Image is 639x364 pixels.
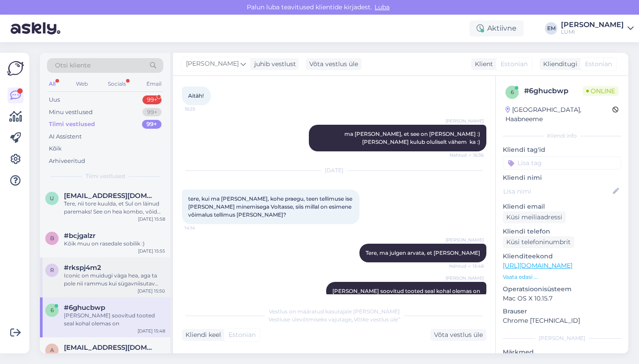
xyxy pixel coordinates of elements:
[64,272,165,288] div: Iconic on muidugi väga hea, aga ta pole nii rammus kui sügavniisutav kreem, mis sobib just teie k...
[51,307,54,313] span: 6
[142,120,162,129] div: 99+
[269,308,400,315] span: Vestlus on määratud kasutajale [PERSON_NAME]
[561,28,624,36] div: LUMI
[64,304,105,312] span: #6ghucbwp
[138,248,165,254] div: [DATE] 15:55
[50,235,54,241] span: b
[561,21,634,36] a: [PERSON_NAME]LUMI
[229,330,256,340] span: Estonian
[430,329,486,341] div: Võta vestlus üle
[64,264,101,272] span: #rkspj4m2
[503,294,621,303] p: Mac OS X 10.15.7
[524,86,583,96] div: # 6ghucbwp
[182,330,221,340] div: Kliendi keel
[332,288,480,294] span: [PERSON_NAME] soovitud tooted seal kohal olemas on
[49,157,85,166] div: Arhiveeritud
[503,132,621,140] div: Kliendi info
[64,312,165,328] div: [PERSON_NAME] soovitud tooted seal kohal olemas on
[50,267,54,273] span: r
[503,252,621,261] p: Klienditeekond
[64,240,165,248] div: Kõik muu on rasedale sobilik :)
[142,95,162,104] div: 99+
[182,166,486,174] div: [DATE]
[49,132,82,141] div: AI Assistent
[186,59,239,69] span: [PERSON_NAME]
[372,3,392,11] span: Luba
[138,328,165,334] div: [DATE] 15:48
[188,195,354,218] span: tere, kui ma [PERSON_NAME], kohe praegu, teen tellimuse ise [PERSON_NAME] minemisega Voltasse, si...
[138,288,165,294] div: [DATE] 15:50
[351,316,400,323] i: „Võtke vestlus üle”
[503,145,621,154] p: Kliendi tag'id
[74,78,90,90] div: Web
[49,120,95,129] div: Tiimi vestlused
[49,144,62,153] div: Kõik
[47,78,57,90] div: All
[64,232,95,240] span: #bcjgalzr
[64,192,156,200] span: urmelijoost@gmail.com
[501,59,528,69] span: Estonian
[64,344,156,352] span: atjuljuk@gmail.com
[503,261,572,269] a: [URL][DOMAIN_NAME]
[503,156,621,170] input: Lisa tag
[503,348,621,357] p: Märkmed
[446,118,484,124] span: [PERSON_NAME]
[7,60,24,77] img: Askly Logo
[503,307,621,316] p: Brauser
[64,200,165,216] div: Tere, nii tore kuulda, et Sul on läinud paremaks! See on hea kombo, võid veel lisada näiteks CBD ...
[49,108,93,117] div: Minu vestlused
[185,106,218,112] span: 16:25
[49,95,60,104] div: Uus
[446,237,484,243] span: [PERSON_NAME]
[545,22,557,35] div: EM
[138,216,165,222] div: [DATE] 15:58
[469,20,524,36] div: Aktiivne
[366,249,480,256] span: Tere, ma julgen arvata, et [PERSON_NAME]
[471,59,493,69] div: Klient
[585,59,612,69] span: Estonian
[446,275,484,281] span: [PERSON_NAME]
[185,225,218,231] span: 14:14
[188,92,204,99] span: Aitäh!
[142,108,162,117] div: 99+
[503,334,621,342] div: [PERSON_NAME]
[503,211,566,223] div: Küsi meiliaadressi
[511,89,514,95] span: 6
[50,195,54,202] span: u
[561,21,624,28] div: [PERSON_NAME]
[540,59,577,69] div: Klienditugi
[505,105,612,124] div: [GEOGRAPHIC_DATA], Haabneeme
[50,347,54,353] span: a
[450,152,484,158] span: Nähtud ✓ 16:36
[251,59,296,69] div: juhib vestlust
[503,273,621,281] p: Vaata edasi ...
[583,86,619,96] span: Online
[306,58,362,70] div: Võta vestlus üle
[503,227,621,236] p: Kliendi telefon
[503,285,621,294] p: Operatsioonisüsteem
[55,61,91,70] span: Otsi kliente
[145,78,163,90] div: Email
[503,202,621,211] p: Kliendi email
[86,172,125,180] span: Tiimi vestlused
[344,131,481,145] span: ma [PERSON_NAME], et see on [PERSON_NAME] :) [PERSON_NAME] kulub oluliselt vähem ka :)
[503,316,621,325] p: Chrome [TECHNICAL_ID]
[106,78,128,90] div: Socials
[503,236,574,248] div: Küsi telefoninumbrit
[268,316,400,323] span: Vestluse ülevõtmiseks vajutage
[503,186,611,196] input: Lisa nimi
[449,263,484,269] span: Nähtud ✓ 15:48
[503,173,621,182] p: Kliendi nimi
